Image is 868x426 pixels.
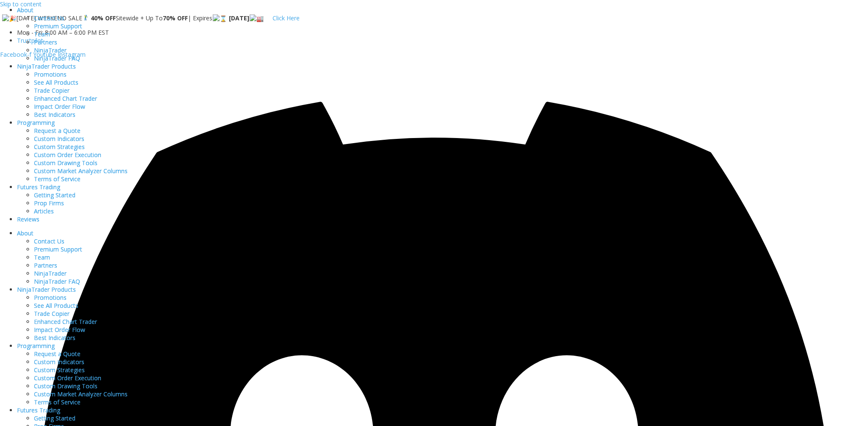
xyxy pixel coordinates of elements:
a: Partners [34,38,57,46]
a: NinjaTrader Products [17,285,76,293]
a: Trade Copier [34,86,70,94]
a: About [17,6,33,14]
a: Enhanced Chart Trader [34,318,97,326]
a: Enhanced Chart Trader [34,94,97,102]
a: Programming [17,342,55,350]
a: Custom Market Analyzer Columns [34,167,128,175]
a: Contact Us [34,14,64,22]
a: Terms of Service [34,175,81,183]
a: Getting Started [34,414,75,422]
a: Custom Market Analyzer Columns [34,390,128,398]
a: Prop Firms [34,199,64,207]
a: Request a Quote [34,350,81,358]
ul: Futures Trading [17,191,868,215]
ul: Programming [17,350,868,406]
a: Futures Trading [17,183,60,191]
a: Contact Us [34,237,64,245]
a: Custom Strategies [34,143,85,151]
a: Custom Strategies [34,366,85,374]
a: Trade Copier [34,310,70,318]
a: Futures Trading [17,406,60,414]
a: Getting Started [34,191,75,199]
a: Request a Quote [34,127,81,135]
ul: About [17,14,868,62]
a: See All Products [34,78,78,86]
a: Custom Indicators [34,358,84,366]
a: Programming [17,119,55,127]
a: Articles [34,207,54,215]
ul: Programming [17,127,868,183]
a: Promotions [34,70,67,78]
a: Reviews [17,215,39,223]
a: Best Indicators [34,334,75,342]
ul: NinjaTrader Products [17,70,868,119]
a: Team [34,30,50,38]
a: Custom Order Execution [34,151,101,159]
a: Promotions [34,293,67,302]
a: NinjaTrader FAQ [34,54,80,62]
a: Premium Support [34,245,82,253]
a: Best Indicators [34,111,75,119]
a: NinjaTrader FAQ [34,277,80,285]
a: Impact Order Flow [34,326,85,334]
a: About [17,229,33,237]
a: Custom Drawing Tools [34,159,97,167]
a: Terms of Service [34,398,81,406]
a: Custom Drawing Tools [34,382,97,390]
a: Custom Order Execution [34,374,101,382]
a: Custom Indicators [34,135,84,143]
a: Premium Support [34,22,82,30]
a: Team [34,253,50,261]
ul: About [17,237,868,285]
ul: NinjaTrader Products [17,293,868,342]
a: Impact Order Flow [34,102,85,111]
a: See All Products [34,302,78,310]
a: NinjaTrader Products [17,62,76,70]
a: Partners [34,261,57,269]
a: NinjaTrader [34,46,67,54]
a: NinjaTrader [34,269,67,277]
